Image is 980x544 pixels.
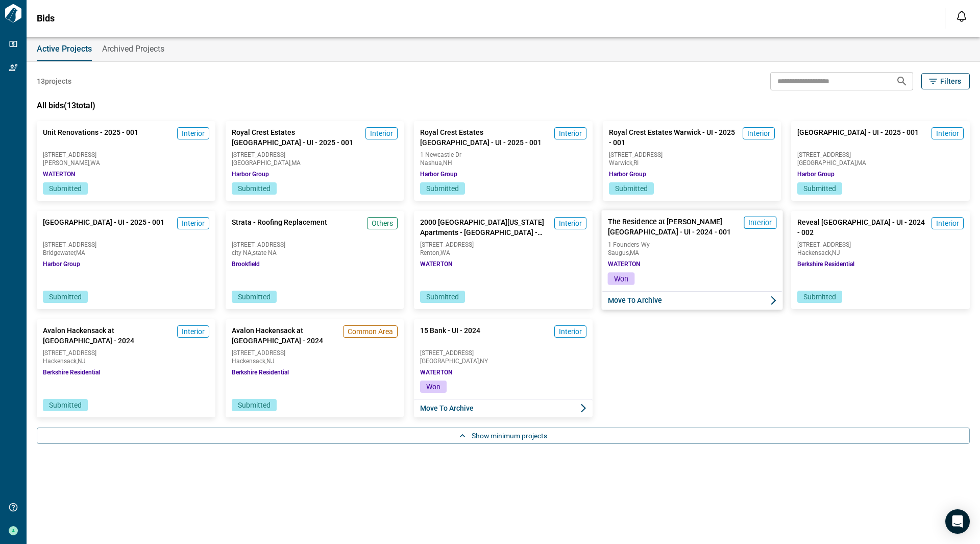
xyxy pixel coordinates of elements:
button: Search projects [892,71,912,91]
span: 15 Bank - UI - 2024 [420,325,480,346]
span: WATERTON [420,368,452,376]
span: Interior [747,128,770,138]
span: Hackensack , NJ [797,250,964,256]
span: [STREET_ADDRESS] [232,242,398,248]
span: 1 Newcastle Dr [420,152,586,158]
span: Strata - Roofing Replacement [232,217,327,238]
span: Others [372,218,393,228]
span: Move to Archive [607,295,662,305]
span: Submitted [49,184,82,193]
span: [STREET_ADDRESS] [797,242,964,248]
span: Submitted [238,293,271,301]
span: WATERTON [607,260,640,268]
span: Filters [940,76,961,86]
span: Harbor Group [232,170,269,178]
span: city NA , state NA [232,250,398,256]
span: Harbor Group [609,170,646,178]
span: Berkshire Residential [43,368,100,376]
span: 2000 [GEOGRAPHIC_DATA][US_STATE] Apartments - [GEOGRAPHIC_DATA] - 2024 [420,217,550,238]
span: Archived Projects [102,44,164,54]
div: base tabs [27,37,980,61]
span: Interior [182,326,205,337]
span: [STREET_ADDRESS] [232,152,398,158]
span: Interior [559,128,582,138]
span: Reveal [GEOGRAPHIC_DATA] - UI - 2024 - 002 [797,217,927,238]
span: [GEOGRAPHIC_DATA] , MA [797,160,964,166]
span: Submitted [49,401,82,409]
span: Warwick , RI [609,160,775,166]
span: Interior [182,218,205,228]
span: [STREET_ADDRESS] [232,350,398,356]
span: [PERSON_NAME] , WA [43,160,209,166]
span: Harbor Group [797,170,835,178]
span: Won [614,274,628,282]
button: Open notification feed [953,8,970,25]
span: Submitted [426,184,459,193]
span: [STREET_ADDRESS] [420,242,586,248]
span: [GEOGRAPHIC_DATA] - UI - 2025 - 001 [797,127,919,148]
span: Bridgewater , MA [43,250,209,256]
span: Move to Archive [420,403,474,413]
span: Submitted [49,293,82,301]
span: Interior [748,218,772,228]
span: Active Projects [37,44,92,54]
span: Submitted [238,184,271,193]
span: Avalon Hackensack at [GEOGRAPHIC_DATA] - 2024 [43,325,173,346]
span: [STREET_ADDRESS] [43,350,209,356]
span: Interior [182,128,205,138]
span: [GEOGRAPHIC_DATA] , NY [420,358,586,364]
span: Submitted [426,293,459,301]
button: Show minimum projects [37,428,970,444]
span: Submitted [803,184,836,193]
span: [STREET_ADDRESS] [420,350,586,356]
span: Berkshire Residential [797,260,854,268]
span: 1 Founders Wy [607,241,776,247]
span: 13 projects [37,76,71,86]
span: WATERTON [420,260,452,268]
div: Open Intercom Messenger [945,509,970,534]
span: The Residence at [PERSON_NAME][GEOGRAPHIC_DATA] - UI - 2024 - 001 [607,217,739,238]
span: Nashua , NH [420,160,586,166]
span: Harbor Group [43,260,80,268]
span: Submitted [615,184,648,193]
span: Submitted [803,293,836,301]
span: Submitted [238,401,271,409]
span: Brookfield [232,260,260,268]
span: Hackensack , NJ [43,358,209,364]
span: Won [426,383,440,391]
span: [STREET_ADDRESS] [43,242,209,248]
span: Interior [936,128,959,138]
span: Bids [37,13,55,23]
span: [STREET_ADDRESS] [609,152,775,158]
span: All bids ( 13 total) [37,101,95,110]
span: Avalon Hackensack at [GEOGRAPHIC_DATA] - 2024 [232,325,339,346]
span: Interior [559,326,582,337]
button: Move to Archive [601,291,782,310]
span: Interior [936,218,959,228]
span: Interior [559,218,582,228]
span: Common Area [348,326,393,337]
span: Interior [370,128,393,138]
button: Filters [921,73,970,89]
span: Royal Crest Estates [GEOGRAPHIC_DATA] - UI - 2025 - 001 [420,127,550,148]
span: Royal Crest Estates Warwick - UI - 2025 - 001 [609,127,739,148]
span: [GEOGRAPHIC_DATA] - UI - 2025 - 001 [43,217,164,238]
span: Unit Renovations - 2025 - 001 [43,127,138,148]
span: Royal Crest Estates [GEOGRAPHIC_DATA] - UI - 2025 - 001 [232,127,362,148]
span: Renton , WA [420,250,586,256]
span: [STREET_ADDRESS] [43,152,209,158]
span: Saugus , MA [607,250,776,256]
span: [STREET_ADDRESS] [797,152,964,158]
span: [GEOGRAPHIC_DATA] , MA [232,160,398,166]
span: Harbor Group [420,170,457,178]
button: Move to Archive [414,399,593,417]
span: Berkshire Residential [232,368,289,376]
span: Hackensack , NJ [232,358,398,364]
span: WATERTON [43,170,75,178]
